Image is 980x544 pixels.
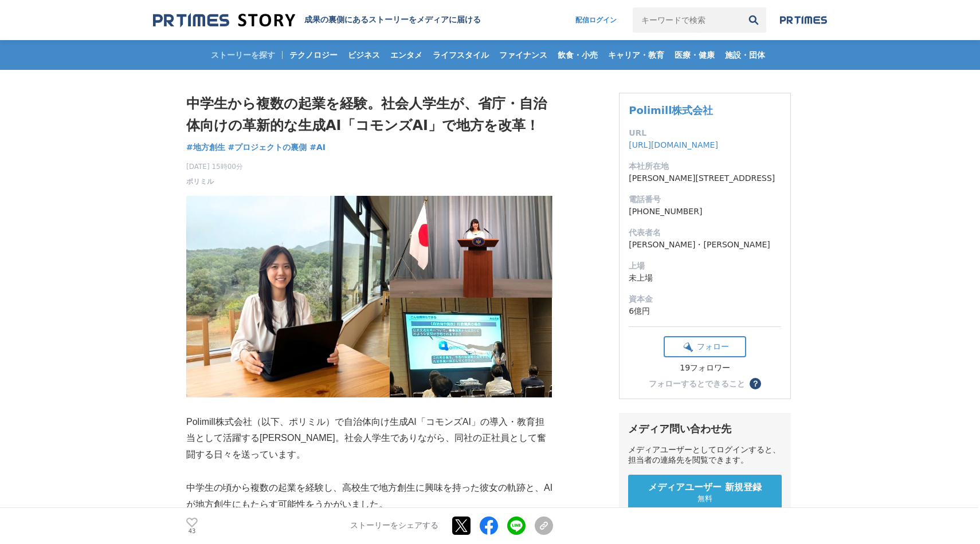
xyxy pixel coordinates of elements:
[629,194,781,206] dt: 電話番号
[629,172,781,184] dd: [PERSON_NAME][STREET_ADDRESS]
[553,40,602,70] a: 飲食・小売
[186,196,553,397] img: thumbnail_d415ed00-91c9-11ef-a821-fb01d8494201.png
[186,142,225,152] span: #地方創生
[633,7,741,33] input: キーワードで検索
[495,50,552,60] span: ファイナンス
[564,7,628,33] a: 配信ログイン
[629,127,781,139] dt: URL
[603,40,669,70] a: キャリア・教育
[629,293,781,305] dt: 資本金
[629,260,781,272] dt: 上場
[186,141,225,153] a: #地方創生
[629,206,781,218] dd: [PHONE_NUMBER]
[741,7,766,33] button: 検索
[228,141,307,153] a: #プロジェクトの裏側
[386,40,427,70] a: エンタメ
[304,15,481,25] h2: 成果の裏側にあるストーリーをメディアに届ける
[428,40,493,70] a: ライフスタイル
[750,378,761,389] button: ？
[629,272,781,284] dd: 未上場
[186,414,553,463] p: Polimill株式会社（以下、ポリミル）で自治体向け生成AI「コモンズAI」の導入・教育担当として活躍する[PERSON_NAME]。社会人学生でありながら、同社の正社員として奮闘する日々を送...
[350,521,438,531] p: ストーリーをシェアする
[751,380,759,388] span: ？
[285,40,342,70] a: テクノロジー
[309,142,326,152] span: #AI
[664,336,746,357] button: フォロー
[629,160,781,172] dt: 本社所在地
[343,50,385,60] span: ビジネス
[720,50,770,60] span: 施設・団体
[153,13,481,28] a: 成果の裏側にあるストーリーをメディアに届ける 成果の裏側にあるストーリーをメディアに届ける
[697,494,712,504] span: 無料
[628,445,782,466] div: メディアユーザーとしてログインすると、担当者の連絡先を閲覧できます。
[649,380,745,388] div: フォローするとできること
[780,15,827,25] img: prtimes
[386,50,427,60] span: エンタメ
[664,363,746,373] div: 19フォロワー
[670,50,719,60] span: 医療・健康
[553,50,602,60] span: 飲食・小売
[495,40,552,70] a: ファイナンス
[628,422,782,436] div: メディア問い合わせ先
[285,50,342,60] span: テクノロジー
[629,305,781,317] dd: 6億円
[309,141,326,153] a: #AI
[228,142,307,152] span: #プロジェクトの裏側
[186,176,214,187] a: ポリミル
[628,475,782,511] a: メディアユーザー 新規登録 無料
[186,480,553,513] p: 中学生の頃から複数の起業を経験し、高校生で地方創生に興味を持った彼女の軌跡と、AIが地方創生にもたらす可能性をうかがいました。
[629,239,781,251] dd: [PERSON_NAME]・[PERSON_NAME]
[603,50,669,60] span: キャリア・教育
[629,140,718,149] a: [URL][DOMAIN_NAME]
[670,40,719,70] a: 医療・健康
[648,482,762,494] span: メディアユーザー 新規登録
[629,227,781,239] dt: 代表者名
[186,161,243,172] span: [DATE] 15時00分
[186,529,198,534] p: 43
[343,40,385,70] a: ビジネス
[186,93,553,137] h1: 中学生から複数の起業を経験。社会人学生が、省庁・自治体向けの革新的な生成AI「コモンズAI」で地方を改革！
[428,50,493,60] span: ライフスタイル
[720,40,770,70] a: 施設・団体
[153,13,295,28] img: 成果の裏側にあるストーリーをメディアに届ける
[629,104,713,116] a: Polimill株式会社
